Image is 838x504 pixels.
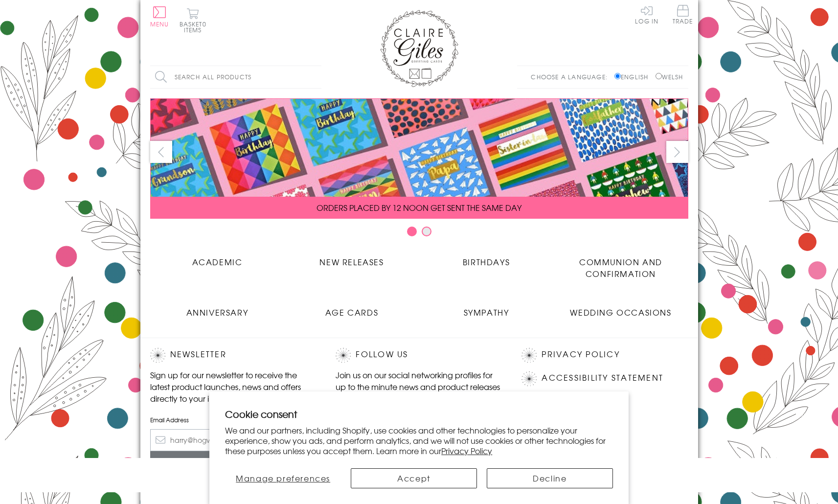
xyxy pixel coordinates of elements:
[441,445,492,457] a: Privacy Policy
[186,306,249,318] span: Anniversary
[579,256,662,279] span: Communion and Confirmation
[285,249,419,268] a: New Releases
[614,73,621,79] input: English
[180,8,206,33] button: Basket0 items
[614,72,653,81] label: English
[150,141,172,163] button: prev
[666,141,688,163] button: next
[150,249,285,268] a: Academic
[225,468,341,488] button: Manage preferences
[150,6,169,27] button: Menu
[351,468,477,488] button: Accept
[150,20,169,28] span: Menu
[225,407,613,421] h2: Cookie consent
[336,348,502,363] h2: Follow Us
[236,472,330,484] span: Manage preferences
[542,371,663,385] a: Accessibility Statement
[150,451,317,473] input: Subscribe
[150,429,317,451] input: harry@hogwarts.edu
[192,256,243,268] span: Academic
[150,299,285,318] a: Anniversary
[312,66,321,88] input: Search
[554,249,688,279] a: Communion and Confirmation
[150,369,317,404] p: Sign up for our newsletter to receive the latest product launches, news and offers directly to yo...
[184,20,206,34] span: 0 items
[673,5,693,26] a: Trade
[285,299,419,318] a: Age Cards
[656,72,683,81] label: Welsh
[407,227,417,236] button: Carousel Page 1 (Current Slide)
[336,369,502,404] p: Join us on our social networking profiles for up to the minute news and product releases the mome...
[656,73,662,79] input: Welsh
[635,5,658,24] a: Log In
[150,226,688,241] div: Carousel Pagination
[150,348,317,363] h2: Newsletter
[319,256,384,268] span: New Releases
[317,202,521,213] span: ORDERS PLACED BY 12 NOON GET SENT THE SAME DAY
[225,425,613,456] p: We and our partners, including Shopify, use cookies and other technologies to personalize your ex...
[463,256,510,268] span: Birthdays
[570,306,671,318] span: Wedding Occasions
[554,299,688,318] a: Wedding Occasions
[542,348,619,361] a: Privacy Policy
[673,5,693,24] span: Trade
[487,468,613,488] button: Decline
[419,299,554,318] a: Sympathy
[380,10,458,87] img: Claire Giles Greetings Cards
[464,306,509,318] span: Sympathy
[531,72,612,81] p: Choose a language:
[422,227,431,236] button: Carousel Page 2
[325,306,378,318] span: Age Cards
[150,415,317,424] label: Email Address
[419,249,554,268] a: Birthdays
[150,66,321,88] input: Search all products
